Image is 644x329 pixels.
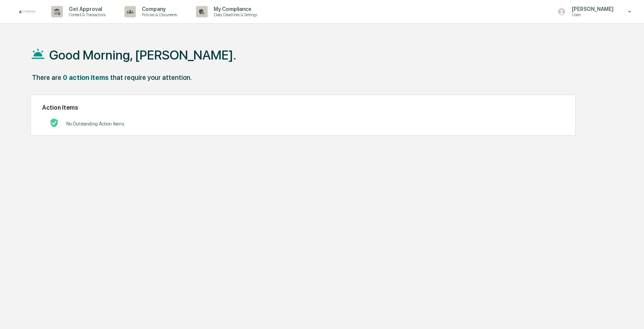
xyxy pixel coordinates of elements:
[136,6,181,12] p: Company
[66,121,124,127] p: No Outstanding Action Items
[566,6,617,12] p: [PERSON_NAME]
[63,12,109,17] p: Content & Transactions
[566,12,617,17] p: Users
[63,73,109,81] div: 0 action items
[208,6,261,12] p: My Compliance
[136,12,181,17] p: Policies & Documents
[110,73,192,81] div: that require your attention.
[32,73,61,81] div: There are
[18,9,36,14] img: logo
[63,6,109,12] p: Get Approval
[49,47,236,63] h1: Good Morning, [PERSON_NAME].
[42,104,564,111] h2: Action Items
[208,12,261,17] p: Data, Deadlines & Settings
[50,118,59,127] img: No Actions logo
